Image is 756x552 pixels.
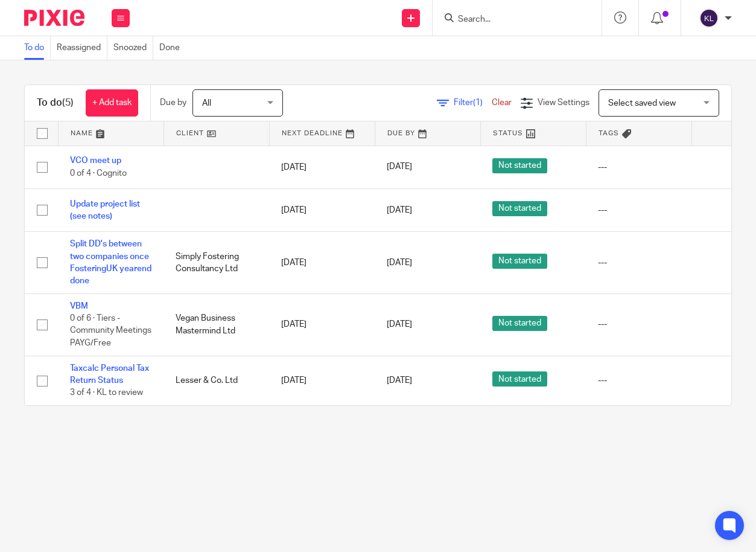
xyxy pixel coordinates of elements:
[24,36,51,60] a: To do
[387,163,412,172] span: [DATE]
[113,36,153,60] a: Snoozed
[269,232,375,294] td: [DATE]
[160,97,186,109] p: Due by
[24,10,84,26] img: Pixie
[164,294,269,356] td: Vegan Business Mastermind Ltd
[492,316,547,331] span: Not started
[598,257,679,269] div: ---
[159,36,186,60] a: Done
[269,294,375,356] td: [DATE]
[70,314,151,347] span: 0 of 6 · Tiers - Community Meetings PAYG/Free
[70,169,127,178] span: 0 of 4 · Cognito
[492,158,547,173] span: Not started
[387,321,412,329] span: [DATE]
[57,36,107,60] a: Reassigned
[599,130,619,136] span: Tags
[70,302,88,310] a: VBM
[492,371,547,387] span: Not started
[538,98,589,107] span: View Settings
[269,146,375,188] td: [DATE]
[70,364,149,385] a: Taxcalc Personal Tax Return Status
[598,374,679,387] div: ---
[70,240,151,285] a: Split DD's between two companies once FosteringUK yearend done
[454,98,492,107] span: Filter
[387,258,412,267] span: [DATE]
[269,188,375,231] td: [DATE]
[62,98,74,108] span: (5)
[598,161,679,173] div: ---
[164,232,269,294] td: Simply Fostering Consultancy Ltd
[608,99,676,108] span: Select saved view
[598,204,679,216] div: ---
[473,98,483,107] span: (1)
[37,97,74,109] h1: To do
[70,200,140,220] a: Update project list (see notes)
[70,389,143,397] span: 3 of 4 · KL to review
[699,8,719,28] img: svg%3E
[492,201,547,216] span: Not started
[492,254,547,269] span: Not started
[457,14,565,25] input: Search
[70,156,121,165] a: VCO meet up
[598,318,679,330] div: ---
[269,356,375,405] td: [DATE]
[387,376,412,385] span: [DATE]
[387,206,412,214] span: [DATE]
[86,89,138,117] a: + Add task
[164,356,269,405] td: Lesser & Co. Ltd
[492,98,512,107] a: Clear
[202,99,211,108] span: All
